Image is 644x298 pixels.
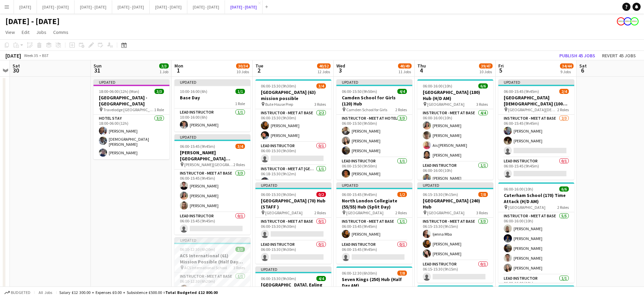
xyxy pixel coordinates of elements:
div: Updated06:00-15:30 (9h30m)0/2[GEOGRAPHIC_DATA] (70) Hub (STAFF ) [GEOGRAPHIC_DATA]2 RolesInstruct... [255,182,331,264]
div: Updated [336,79,412,85]
span: 06:00-15:50 (9h50m) [342,89,377,94]
span: Budgeted [11,290,30,295]
span: 06:00-15:45 (9h45m) [504,89,539,94]
h3: [GEOGRAPHIC_DATA] - [GEOGRAPHIC_DATA] [94,95,169,107]
h3: [GEOGRAPHIC_DATA] (240) Hub [417,198,493,210]
h1: [DATE] - [DATE] [5,16,60,26]
span: Sun [94,63,102,69]
span: [GEOGRAPHIC_DATA][DEMOGRAPHIC_DATA] [508,107,557,112]
span: Sat [579,63,587,69]
span: 7/8 [478,192,488,197]
app-card-role: Instructor - Meet at Base3/306:15-15:30 (9h15m)Ijenna Mba[PERSON_NAME][PERSON_NAME] [417,218,493,260]
a: Jobs [34,28,49,37]
app-card-role: Instructor - Meet at Hotel3/306:00-15:50 (9h50m)[PERSON_NAME][PERSON_NAME][PERSON_NAME] [336,115,412,157]
span: 4 [416,66,426,74]
span: Fri [498,63,504,69]
button: [DATE] - [DATE] [112,0,150,14]
div: 12 Jobs [317,69,330,74]
span: 0/2 [316,192,326,197]
button: [DATE] [14,0,37,14]
span: 1 Role [154,107,164,112]
button: [DATE] - [DATE] [150,0,187,14]
app-card-role: Instructor - Meet at Base2/206:00-15:30 (9h30m)[PERSON_NAME][PERSON_NAME] [255,109,331,142]
span: 06:10-12:30 (6h20m) [180,247,215,252]
app-job-card: Updated06:00-15:45 (9h45m)1/2North London Collegiate (55/55) Hub (Split Day) [GEOGRAPHIC_DATA]2 R... [336,182,412,264]
h3: Camden School for Girls (120) Hub [336,95,412,107]
div: Updated [174,134,250,140]
span: 18:00-06:00 (12h) (Mon) [99,89,139,94]
span: 06:00-15:30 (9h30m) [261,276,296,281]
span: 6 [578,66,587,74]
div: 9 Jobs [560,69,573,74]
span: Jobs [36,29,46,35]
span: 1/2 [397,192,407,197]
h3: [GEOGRAPHIC_DATA], Ealing (100) Hub [255,282,331,294]
span: 3/3 [159,63,169,68]
span: Bute House Prep [265,102,293,107]
span: Tue [255,63,263,69]
span: 2 Roles [233,162,245,167]
app-job-card: Updated06:00-15:50 (9h50m)4/4Camden School for Girls (120) Hub Camden School for Girls2 RolesInst... [336,79,412,180]
div: 10 Jobs [236,69,249,74]
app-job-card: Updated18:00-06:00 (12h) (Mon)3/3[GEOGRAPHIC_DATA] - [GEOGRAPHIC_DATA] Travelodge [GEOGRAPHIC_DAT... [94,79,169,159]
span: [GEOGRAPHIC_DATA] [427,210,464,215]
h3: Base Day [174,95,250,101]
app-card-role: Hotel Stay3/318:00-06:00 (12h)[PERSON_NAME][DEMOGRAPHIC_DATA][PERSON_NAME][PERSON_NAME] [94,115,169,159]
span: [GEOGRAPHIC_DATA] [508,205,545,210]
span: 3 Roles [476,102,488,107]
div: [DATE] [5,52,21,59]
span: ACS International School [184,265,227,270]
app-card-role: Lead Instructor1/106:00-16:00 (10h)[PERSON_NAME] [417,162,493,185]
div: 1 Job [160,69,168,74]
span: 06:00-15:45 (9h45m) [342,192,377,197]
span: 2/4 [559,89,569,94]
div: Updated [417,182,493,188]
span: 4/4 [316,276,326,281]
app-card-role: Instructor - Meet at Base0/106:00-15:30 (9h30m) [255,218,331,241]
div: BST [42,53,49,58]
app-user-avatar: Programmes & Operations [624,17,632,25]
app-job-card: 06:00-15:30 (9h30m)3/4[GEOGRAPHIC_DATA] (63) mission possible Bute House Prep3 RolesInstructor - ... [255,79,331,180]
app-card-role: Instructor - Meet at Base3/306:00-15:45 (9h45m)[PERSON_NAME][PERSON_NAME][PERSON_NAME] [174,170,250,212]
span: Week 35 [22,53,39,58]
span: 06:00-16:00 (10h) [423,83,452,88]
span: Thu [417,63,426,69]
h3: [GEOGRAPHIC_DATA] (63) mission possible [255,89,331,101]
div: Updated [174,79,250,85]
span: 1 [173,66,183,74]
div: Updated06:15-15:30 (9h15m)7/8[GEOGRAPHIC_DATA] (240) Hub [GEOGRAPHIC_DATA]3 RolesInstructor - Mee... [417,182,493,283]
span: 6/6 [559,186,569,192]
span: 3 Roles [233,265,245,270]
span: 3/3 [235,247,245,252]
span: 4/4 [397,89,407,94]
app-card-role: Lead Instructor0/106:00-15:30 (9h30m) [255,142,331,165]
a: View [3,28,18,37]
div: Updated10:00-16:00 (6h)1/1Base Day1 RoleLead Instructor1/110:00-16:00 (6h)[PERSON_NAME] [174,79,250,132]
div: 10 Jobs [479,69,492,74]
span: Mon [174,63,183,69]
button: Budgeted [3,289,32,296]
app-job-card: 06:00-16:00 (10h)6/6Caterham School (170) Time Attack (H/D AM) [GEOGRAPHIC_DATA]2 RolesInstructor... [498,182,574,283]
app-card-role: Instructor - Meet at Base5/506:00-16:00 (10h)[PERSON_NAME][PERSON_NAME][PERSON_NAME][PERSON_NAME]... [498,212,574,275]
h3: [GEOGRAPHIC_DATA] (180) Hub (H/D AM) [417,89,493,101]
h3: ACS International (61) Mission Possible (Half Day AM) [174,253,250,265]
span: [GEOGRAPHIC_DATA] [427,102,464,107]
app-card-role: Lead Instructor1/106:00-15:50 (9h50m)[PERSON_NAME] [336,157,412,180]
span: 2 Roles [557,107,569,112]
span: 2 Roles [557,205,569,210]
span: Wed [336,63,345,69]
h3: [PERSON_NAME][GEOGRAPHIC_DATA][PERSON_NAME] (100) Hub [174,150,250,162]
app-job-card: Updated06:00-15:45 (9h45m)2/4[GEOGRAPHIC_DATA][DEMOGRAPHIC_DATA] (100) Hub [GEOGRAPHIC_DATA][DEMO... [498,79,574,180]
span: 2 [254,66,263,74]
a: Edit [19,28,32,37]
span: [PERSON_NAME][GEOGRAPHIC_DATA][PERSON_NAME] [184,162,233,167]
div: Updated [255,182,331,188]
div: 06:00-16:00 (10h)6/6[GEOGRAPHIC_DATA] (180) Hub (H/D AM) [GEOGRAPHIC_DATA]3 RolesInstructor - Mee... [417,79,493,180]
span: 2 Roles [395,210,407,215]
span: 06:00-15:30 (9h30m) [261,83,296,88]
div: Updated [336,182,412,188]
